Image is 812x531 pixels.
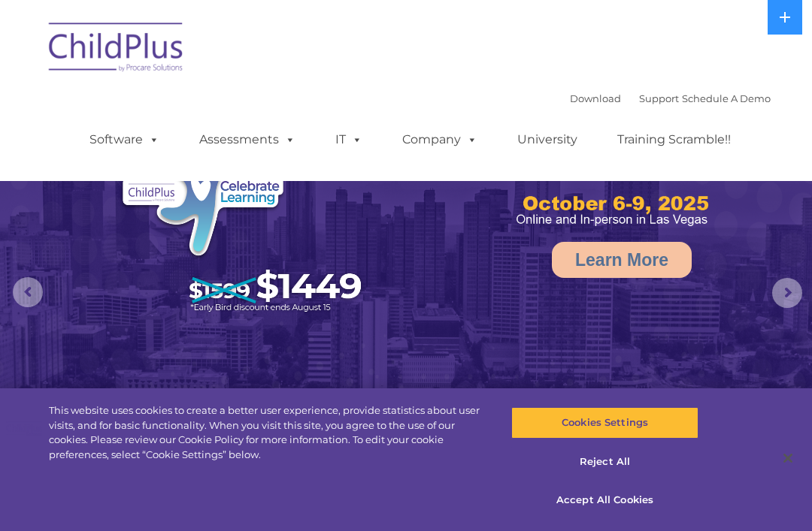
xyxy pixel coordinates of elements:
img: ChildPlus by Procare Solutions [41,12,192,87]
a: IT [320,125,377,155]
a: Download [570,92,621,104]
a: Assessments [184,125,311,155]
a: University [502,125,592,155]
button: Reject All [511,446,698,478]
a: Schedule A Demo [682,92,771,104]
a: Support [639,92,679,104]
button: Cookies Settings [511,407,698,439]
div: This website uses cookies to create a better user experience, provide statistics about user visit... [49,403,487,462]
button: Accept All Cookies [511,484,698,516]
a: Software [74,125,174,155]
button: Close [771,442,804,475]
a: Training Scramble!! [602,125,746,155]
a: Learn More [552,242,692,278]
a: Company [387,125,492,155]
font: | [570,92,771,104]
